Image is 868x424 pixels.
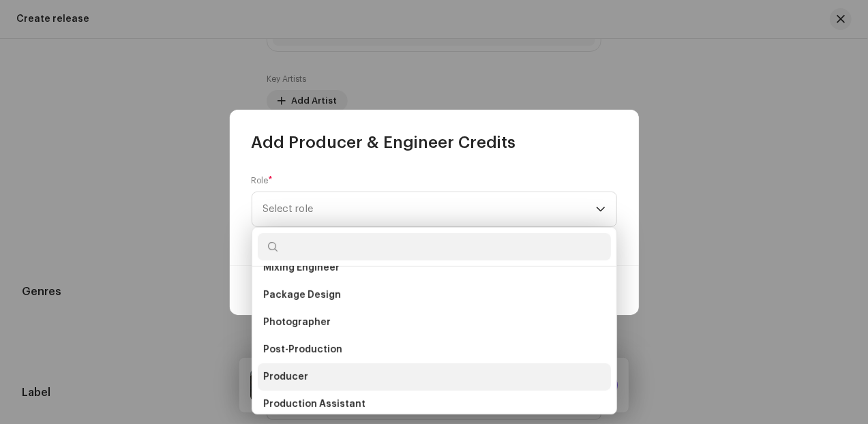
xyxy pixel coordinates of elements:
span: Package Design [263,288,341,302]
span: Photographer [263,316,331,329]
li: Producer [258,363,611,391]
div: dropdown trigger [596,192,605,226]
span: Production Assistant [263,397,365,411]
li: Production Assistant [258,391,611,418]
li: Package Design [258,282,611,309]
span: Mixing Engineer [263,261,340,275]
li: Post-Production [258,336,611,363]
span: Post-Production [263,343,342,357]
label: Role [252,175,273,186]
span: Add Producer & Engineer Credits [252,132,516,153]
li: Photographer [258,309,611,336]
li: Mixing Engineer [258,254,611,282]
span: Producer [263,370,308,384]
span: Select role [263,192,596,226]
